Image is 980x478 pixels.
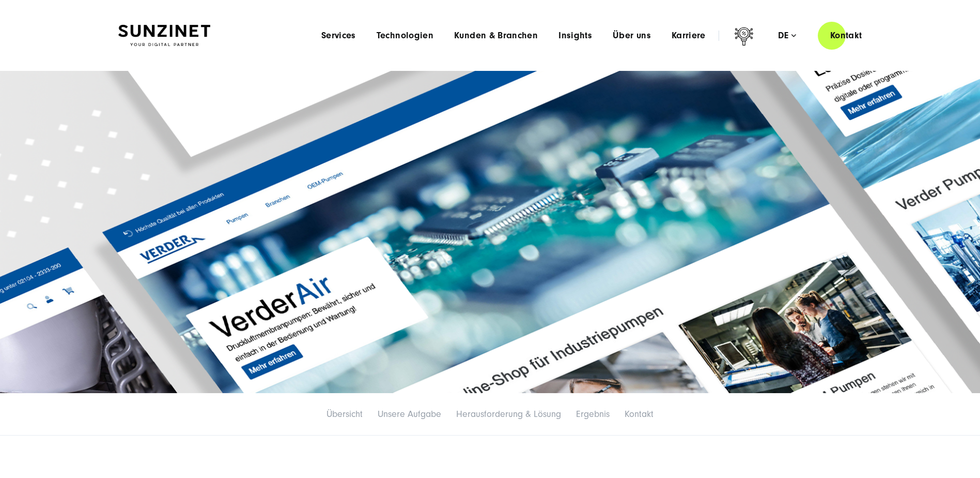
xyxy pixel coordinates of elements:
a: Karriere [672,31,706,41]
a: Kontakt [625,409,654,420]
a: Kunden & Branchen [454,31,538,41]
a: Über uns [613,31,651,41]
a: Ergebnis [576,409,610,420]
div: de [778,31,796,41]
a: Kontakt [818,21,875,50]
a: Services [321,31,356,41]
a: Übersicht [326,409,363,420]
a: Herausforderung & Lösung [456,409,561,420]
a: Insights [558,31,592,41]
a: Unsere Aufgabe [378,409,441,420]
img: SUNZINET Full Service Digital Agentur [118,25,210,47]
a: Technologien [377,31,433,41]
